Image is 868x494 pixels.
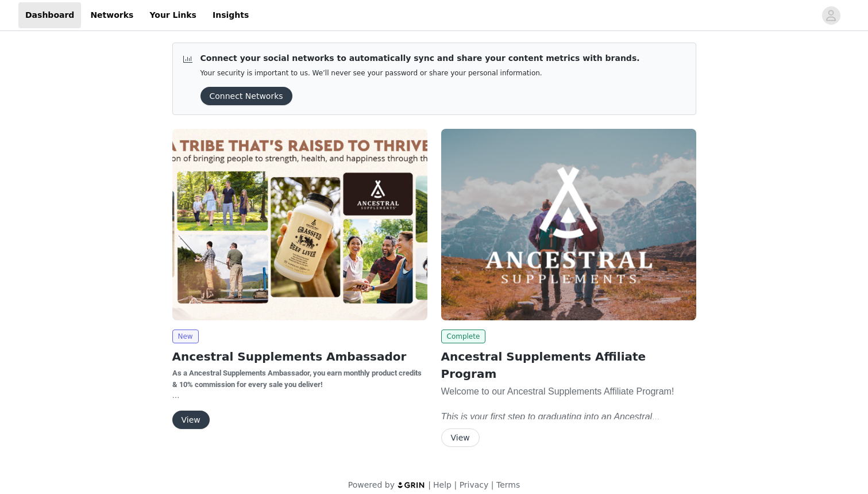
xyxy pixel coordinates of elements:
[441,428,480,447] button: View
[460,480,489,489] a: Privacy
[206,2,256,28] a: Insights
[172,348,427,365] h2: Ancestral Supplements Ambassador
[83,2,140,28] a: Networks
[433,480,452,489] a: Help
[142,2,203,28] a: Your Links
[441,330,486,343] span: Complete
[172,330,199,343] span: New
[441,129,696,320] img: Ancestral Supplements
[172,129,427,320] img: Ancestral Supplements
[200,87,292,105] button: Connect Networks
[441,412,660,435] span: This is your first step to graduating into an Ancestral Supplements Brand Ambassador!
[441,386,674,396] span: Welcome to our Ancestral Supplements Affiliate Program!
[172,411,210,429] button: View
[825,6,836,25] div: avatar
[200,69,640,78] p: Your security is important to us. We’ll never see your password or share your personal information.
[441,434,480,442] a: View
[172,369,422,389] span: As a Ancestral Supplements Ambassador, you earn monthly product credits & 10% commission for ever...
[454,480,457,489] span: |
[496,480,520,489] a: Terms
[18,2,81,28] a: Dashboard
[348,480,395,489] span: Powered by
[397,481,426,489] img: logo
[428,480,431,489] span: |
[172,416,210,424] a: View
[441,348,696,382] h2: Ancestral Supplements Affiliate Program
[200,52,640,64] p: Connect your social networks to automatically sync and share your content metrics with brands.
[491,480,494,489] span: |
